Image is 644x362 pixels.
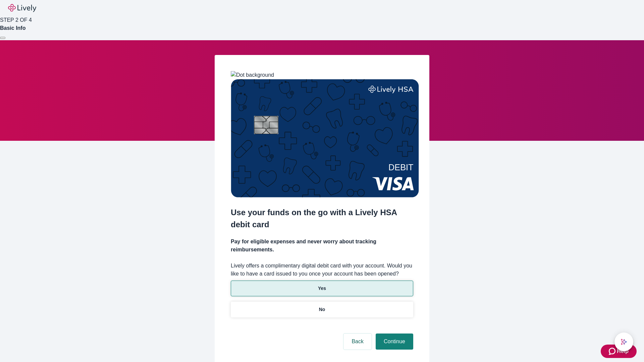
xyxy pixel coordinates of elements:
[621,339,627,345] svg: Lively AI Assistant
[343,334,372,350] button: Back
[376,334,413,350] button: Continue
[617,347,629,355] span: Help
[231,71,274,79] img: Dot background
[231,206,413,231] h2: Use your funds on the go with a Lively HSA debit card
[318,285,326,292] p: Yes
[319,306,325,313] p: No
[231,302,413,317] button: No
[8,4,36,12] img: Lively
[231,262,413,278] label: Lively offers a complimentary digital debit card with your account. Would you like to have a card...
[231,79,419,197] img: Debit card
[231,238,413,254] h4: Pay for eligible expenses and never worry about tracking reimbursements.
[231,281,413,296] button: Yes
[614,333,633,351] button: chat
[609,347,617,355] svg: Zendesk support icon
[601,345,637,358] button: Zendesk support iconHelp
